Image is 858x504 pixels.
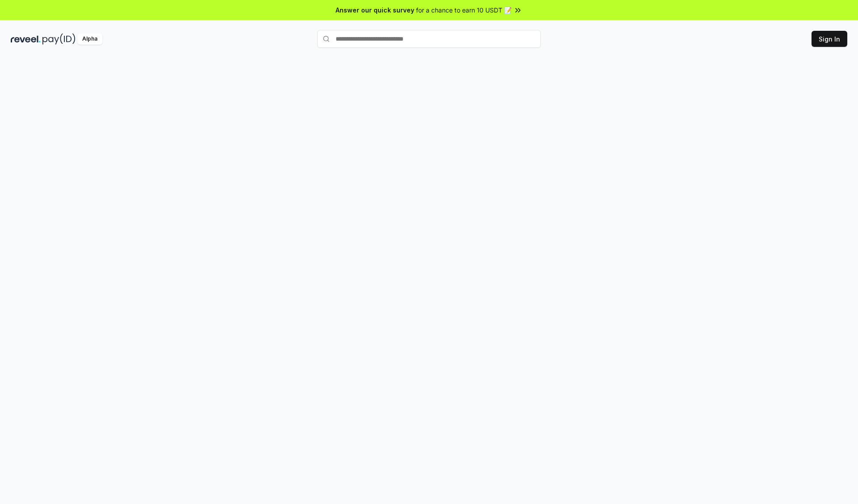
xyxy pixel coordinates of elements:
div: Alpha [77,33,102,45]
img: reveel_dark [11,33,41,45]
img: pay_id [42,33,76,45]
span: for a chance to earn 10 USDT 📝 [416,5,512,15]
span: Answer our quick survey [336,5,414,15]
button: Sign In [812,31,847,47]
